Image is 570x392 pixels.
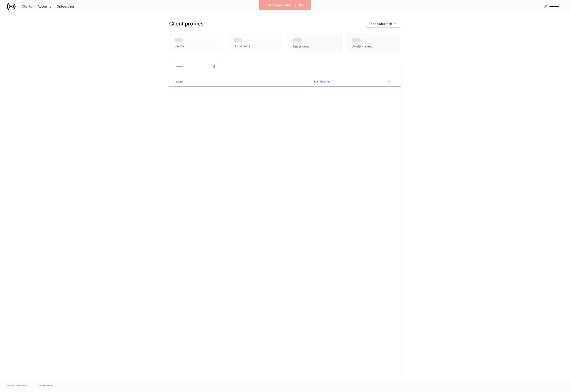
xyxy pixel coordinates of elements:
[54,3,77,10] button: Onboarding
[38,4,51,9] div: Accounts
[7,384,28,387] span: © 2025 OneAdvisory
[234,44,250,48] div: Households
[19,3,35,10] button: Clients
[312,77,392,87] span: Last Updated
[176,80,183,84] h6: Client
[266,3,292,7] div: Exit Impersonation
[169,20,204,27] h3: Client profiles
[263,2,295,9] button: Exit Impersonation
[293,44,310,49] div: Unassigned
[288,33,342,52] div: Unassigned
[22,4,32,9] div: Clients
[352,44,373,49] div: Awaiting client
[57,4,74,9] div: Onboarding
[35,3,54,10] button: Accounts
[296,2,307,9] button: Blur
[174,44,184,48] div: Clients
[347,33,401,52] div: Awaiting client
[299,3,305,7] div: Blur
[314,79,330,84] h6: Last Updated
[365,20,401,28] button: Add to Dispatch
[174,77,309,86] span: Client
[368,22,392,26] div: Add to Dispatch
[37,384,53,387] a: Data Disclaimer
